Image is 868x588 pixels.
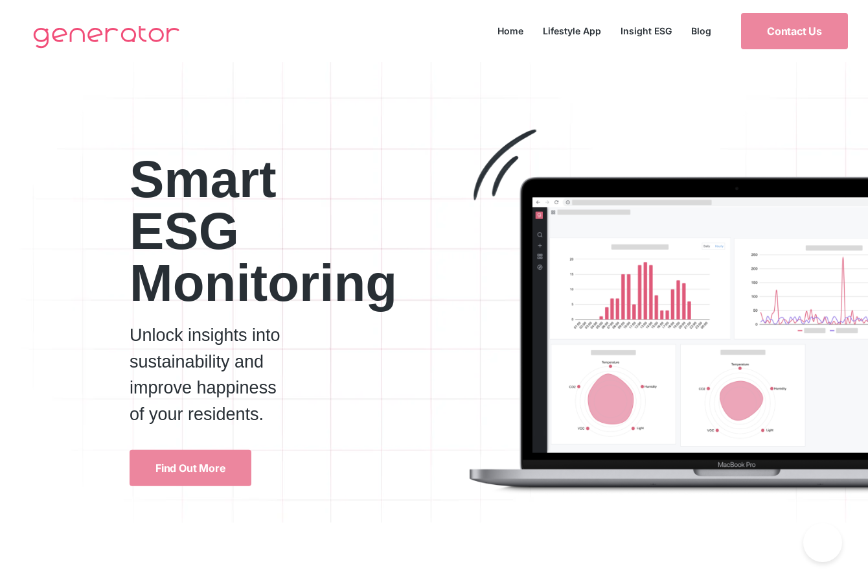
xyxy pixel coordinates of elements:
a: Find Out More [130,449,251,486]
a: Home [488,22,533,40]
h2: Smart ESG Monitoring [130,154,347,309]
a: Blog [681,22,721,40]
p: Unlock insights into sustainability and improve happiness of your residents. [130,322,282,427]
iframe: Toggle Customer Support [803,523,842,562]
a: Insight ESG [611,22,681,40]
nav: Menu [488,22,721,40]
span: Find Out More [155,462,225,473]
a: Contact Us [741,13,848,49]
span: Contact Us [767,26,822,36]
a: Lifestyle App [533,22,611,40]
